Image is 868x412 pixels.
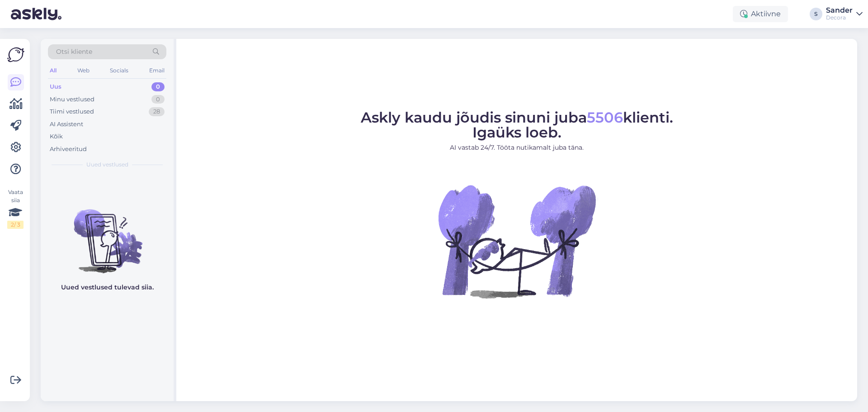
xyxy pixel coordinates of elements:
[50,132,63,141] div: Kõik
[41,193,174,275] img: No chats
[7,188,24,229] div: Vaata siia
[75,65,91,76] div: Web
[48,65,58,76] div: All
[7,46,24,63] img: Askly Logo
[86,161,128,169] span: Uued vestlused
[61,283,154,292] p: Uued vestlused tulevad siia.
[810,8,822,20] div: S
[361,109,673,141] span: Askly kaudu jõudis sinuni juba klienti. Igaüks loeb.
[147,65,166,76] div: Email
[826,7,863,21] a: SanderDecora
[826,14,853,21] div: Decora
[587,109,623,126] span: 5506
[50,120,83,129] div: AI Assistent
[435,160,598,322] img: No Chat active
[56,47,92,57] span: Otsi kliente
[50,145,87,154] div: Arhiveeritud
[826,7,853,14] div: Sander
[108,65,130,76] div: Socials
[50,95,94,104] div: Minu vestlused
[50,107,94,116] div: Tiimi vestlused
[151,95,165,104] div: 0
[149,107,165,116] div: 28
[7,221,24,229] div: 2 / 3
[361,143,673,152] p: AI vastab 24/7. Tööta nutikamalt juba täna.
[50,82,61,91] div: Uus
[733,6,788,22] div: Aktiivne
[151,82,165,91] div: 0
